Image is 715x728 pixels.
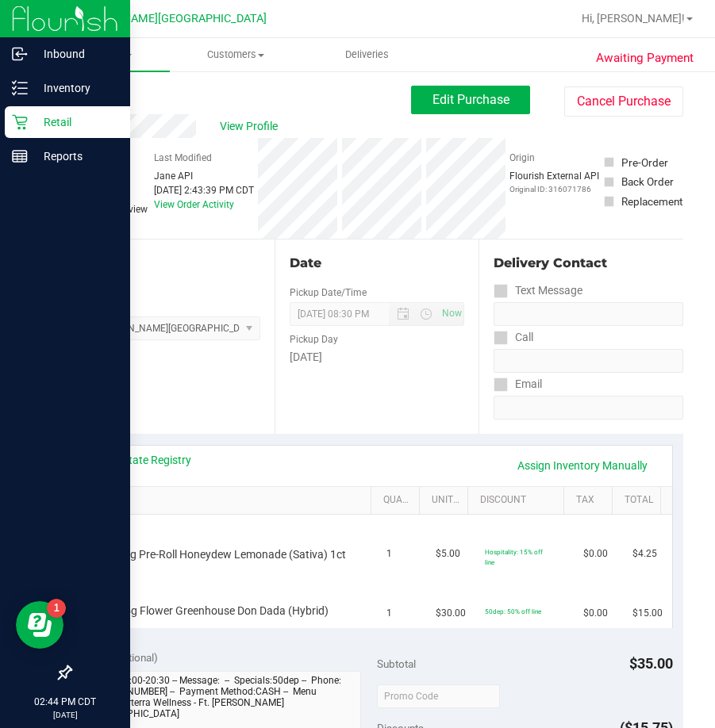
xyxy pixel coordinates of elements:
[302,38,433,71] a: Deliveries
[7,695,123,709] p: 02:44 PM CDT
[28,44,123,63] p: Inbound
[324,48,410,62] span: Deliveries
[411,86,530,114] button: Edit Purchase
[509,183,599,195] p: Original ID: 316071786
[154,199,234,210] a: View Order Activity
[12,148,28,164] inline-svg: Reports
[621,174,674,190] div: Back Order
[507,452,658,479] a: Assign Inventory Manually
[377,657,416,670] span: Subtotal
[154,169,254,183] div: Jane API
[494,349,683,373] input: Format: (999) 999-9999
[632,546,657,561] span: $4.25
[57,12,267,25] span: Ft [PERSON_NAME][GEOGRAPHIC_DATA]
[509,169,599,195] div: Flourish External API
[170,38,302,71] a: Customers
[494,373,542,396] label: Email
[621,155,668,171] div: Pre-Order
[436,546,460,561] span: $5.00
[290,349,465,366] div: [DATE]
[494,326,533,349] label: Call
[290,254,465,273] div: Date
[99,603,329,619] span: FD 3.5g Flower Greenhouse Don Dada (Hybrid)
[436,606,466,621] span: $30.00
[386,546,392,561] span: 1
[509,151,535,165] label: Origin
[28,113,123,132] p: Retail
[494,302,683,326] input: Format: (999) 999-9999
[12,114,28,130] inline-svg: Retail
[583,546,608,561] span: $0.00
[582,12,685,25] span: Hi, [PERSON_NAME]!
[632,606,663,621] span: $15.00
[629,655,673,672] span: $35.00
[28,147,123,166] p: Reports
[621,193,682,209] div: Replacement
[485,548,543,566] span: Hospitality: 15% off line
[596,49,694,67] span: Awaiting Payment
[494,279,582,302] label: Text Message
[564,86,683,117] button: Cancel Purchase
[480,494,558,507] a: Discount
[576,494,605,507] a: Tax
[7,709,123,721] p: [DATE]
[290,285,367,300] label: Pickup Date/Time
[485,607,541,615] span: 50dep: 50% off line
[12,46,28,62] inline-svg: Inbound
[377,684,500,708] input: Promo Code
[494,254,683,273] div: Delivery Contact
[220,118,283,135] span: View Profile
[154,151,212,165] label: Last Modified
[171,48,301,62] span: Customers
[12,80,28,96] inline-svg: Inventory
[154,183,254,197] div: [DATE] 2:43:39 PM CDT
[99,547,346,562] span: FT 0.5g Pre-Roll Honeydew Lemonade (Sativa) 1ct
[290,332,338,347] label: Pickup Day
[94,494,365,507] a: SKU
[386,606,392,621] span: 1
[70,254,260,273] div: Location
[96,452,191,468] a: View State Registry
[47,599,66,618] iframe: Resource center unread badge
[28,79,123,98] p: Inventory
[432,494,461,507] a: Unit Price
[383,494,413,507] a: Quantity
[583,606,608,621] span: $0.00
[16,601,63,649] iframe: Resource center
[625,494,654,507] a: Total
[432,92,509,107] span: Edit Purchase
